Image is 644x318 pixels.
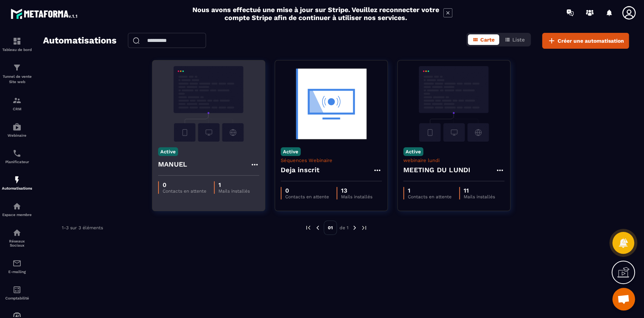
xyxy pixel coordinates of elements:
[2,57,32,90] a: formationformationTunnel de vente Site web
[408,194,452,199] p: Contacts en attente
[281,66,382,142] img: automation-background
[408,187,452,194] p: 1
[612,288,635,310] div: Ouvrir le chat
[2,186,32,190] p: Automatisations
[218,181,250,188] p: 1
[12,122,22,131] img: automations
[281,165,320,175] h4: Deja inscrit
[324,221,337,235] p: 01
[2,160,32,164] p: Planificateur
[2,90,32,117] a: formationformationCRM
[2,170,32,196] a: automationsautomationsAutomatisations
[512,37,525,43] span: Liste
[2,279,32,306] a: accountantaccountantComptabilité
[158,147,178,156] p: Active
[403,66,504,142] img: automation-background
[480,37,495,43] span: Carte
[12,202,22,211] img: automations
[2,31,32,57] a: formationformationTableau de bord
[340,225,349,231] p: de 1
[218,188,250,194] p: Mails installés
[192,6,440,22] h2: Nous avons effectué une mise à jour sur Stripe. Veuillez reconnecter votre compte Stripe afin de ...
[12,259,22,268] img: email
[351,224,358,231] img: next
[12,149,22,158] img: scheduler
[2,196,32,222] a: automationsautomationsEspace membre
[2,48,32,52] p: Tableau de bord
[2,270,32,274] p: E-mailing
[305,224,312,231] img: prev
[542,33,629,49] button: Créer une automatisation
[163,188,206,194] p: Contacts en attente
[2,107,32,111] p: CRM
[2,143,32,170] a: schedulerschedulerPlanificateur
[341,194,372,199] p: Mails installés
[2,74,32,85] p: Tunnel de vente Site web
[341,187,372,194] p: 13
[2,239,32,247] p: Réseaux Sociaux
[403,165,470,175] h4: MEETING DU LUNDI
[500,34,529,45] button: Liste
[468,34,499,45] button: Carte
[2,213,32,217] p: Espace membre
[403,147,423,156] p: Active
[2,296,32,300] p: Comptabilité
[314,224,321,231] img: prev
[281,147,301,156] p: Active
[2,133,32,137] p: Webinaire
[558,37,624,45] span: Créer une automatisation
[158,159,187,170] h4: MANUEL
[464,194,495,199] p: Mails installés
[12,37,22,46] img: formation
[2,253,32,279] a: emailemailE-mailing
[11,7,78,20] img: logo
[2,117,32,143] a: automationsautomationsWebinaire
[12,96,22,105] img: formation
[12,285,22,294] img: accountant
[285,194,329,199] p: Contacts en attente
[62,225,103,230] p: 1-3 sur 3 éléments
[158,66,259,142] img: automation-background
[403,157,504,163] p: webinaire lundi
[163,181,206,188] p: 0
[12,175,22,184] img: automations
[2,222,32,253] a: social-networksocial-networkRéseaux Sociaux
[12,228,22,237] img: social-network
[12,63,22,72] img: formation
[43,33,117,49] h2: Automatisations
[281,157,382,163] p: Séquences Webinaire
[464,187,495,194] p: 11
[285,187,329,194] p: 0
[361,224,367,231] img: next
